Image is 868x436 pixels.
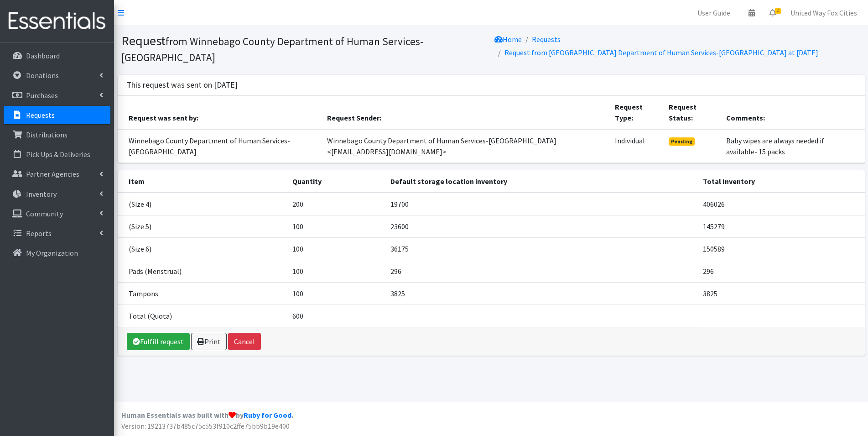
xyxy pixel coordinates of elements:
a: Print [191,333,227,350]
td: 23600 [385,215,697,238]
p: Partner Agencies [26,169,79,179]
a: Fulfill request [127,333,190,350]
td: 3825 [385,283,697,305]
th: Request was sent by: [118,96,322,129]
p: Requests [26,110,55,120]
td: 19700 [385,193,697,215]
a: User Guide [690,4,738,22]
th: Comments: [721,96,864,129]
p: Inventory [26,189,57,199]
td: 296 [385,260,697,283]
td: (Size 5) [118,215,287,238]
td: 200 [287,193,385,215]
p: Purchases [26,91,58,100]
p: Reports [26,229,52,238]
td: 145279 [697,215,865,238]
p: My Organization [26,248,78,257]
th: Item [118,170,287,193]
a: Requests [4,106,110,124]
h3: This request was sent on [DATE] [127,80,238,90]
span: 2 [775,8,781,14]
span: Pending [669,137,695,146]
td: Individual [609,129,663,163]
td: (Size 6) [118,238,287,260]
button: Cancel [228,333,261,350]
td: Pads (Menstrual) [118,260,287,283]
img: HumanEssentials [4,6,110,37]
a: Dashboard [4,47,110,65]
th: Request Status: [663,96,721,129]
td: 100 [287,260,385,283]
td: 150589 [697,238,865,260]
a: Distributions [4,126,110,144]
td: 296 [697,260,865,283]
td: Baby wipes are always needed if available- 15 packs [721,129,864,163]
td: 100 [287,215,385,238]
p: Donations [26,71,59,80]
a: 2 [762,4,783,22]
th: Request Sender: [322,96,609,129]
a: Ruby for Good [244,410,291,420]
td: Winnebago County Department of Human Services-[GEOGRAPHIC_DATA] <[EMAIL_ADDRESS][DOMAIN_NAME]> [322,129,609,163]
a: My Organization [4,244,110,262]
a: Pick Ups & Deliveries [4,145,110,163]
span: Version: 19213737b485c75c553f910c2ffe75bb9b19e400 [121,421,290,431]
td: 3825 [697,283,865,305]
a: United Way Fox Cities [783,4,864,22]
p: Community [26,209,63,218]
a: Requests [532,35,561,44]
p: Pick Ups & Deliveries [26,150,90,159]
small: from Winnebago County Department of Human Services-[GEOGRAPHIC_DATA] [121,35,423,64]
td: 600 [287,305,385,327]
a: Purchases [4,86,110,105]
a: Community [4,205,110,223]
a: Donations [4,66,110,84]
th: Request Type: [609,96,663,129]
td: Total (Quota) [118,305,287,327]
td: 100 [287,238,385,260]
td: Winnebago County Department of Human Services-[GEOGRAPHIC_DATA] [118,129,322,163]
th: Total Inventory [697,170,865,193]
td: 36175 [385,238,697,260]
td: 100 [287,283,385,305]
a: Home [494,35,522,44]
p: Distributions [26,130,68,139]
p: Dashboard [26,51,60,60]
th: Default storage location inventory [385,170,697,193]
h1: Request [121,33,488,64]
td: 406026 [697,193,865,215]
strong: Human Essentials was built with by . [121,410,293,420]
a: Request from [GEOGRAPHIC_DATA] Department of Human Services-[GEOGRAPHIC_DATA] at [DATE] [504,48,818,57]
th: Quantity [287,170,385,193]
a: Inventory [4,185,110,203]
td: Tampons [118,283,287,305]
td: (Size 4) [118,193,287,215]
a: Reports [4,224,110,242]
a: Partner Agencies [4,165,110,183]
